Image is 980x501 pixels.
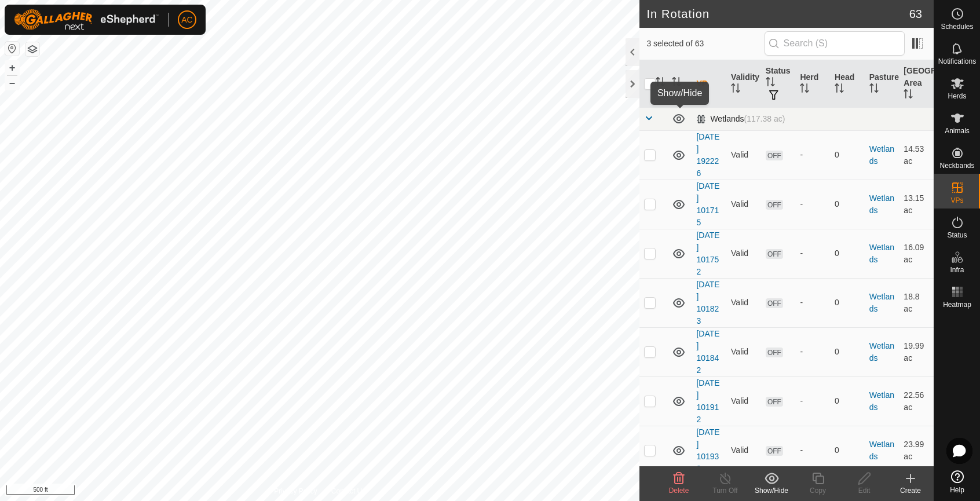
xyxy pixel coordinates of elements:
a: Wetlands [869,341,894,363]
td: 0 [830,376,865,426]
span: Schedules [941,23,973,30]
span: Delete [669,487,689,495]
div: Turn Off [702,485,748,496]
th: [GEOGRAPHIC_DATA] Area [899,60,934,108]
div: - [800,346,825,358]
span: Notifications [938,58,976,65]
p-sorticon: Activate to sort [904,91,913,100]
td: 22.56 ac [899,376,934,426]
a: Wetlands [869,440,894,461]
a: Privacy Policy [274,486,317,496]
div: Show/Hide [748,485,795,496]
span: Herds [948,93,966,100]
span: Help [950,487,964,493]
span: (117.38 ac) [744,114,785,123]
p-sorticon: Activate to sort [800,85,809,94]
a: Wetlands [869,390,894,412]
a: Help [934,466,980,498]
td: 0 [830,180,865,229]
th: VP [692,60,726,108]
span: Animals [945,127,970,134]
button: + [5,61,19,75]
span: Infra [950,266,964,273]
td: 0 [830,327,865,376]
h2: In Rotation [646,7,909,21]
div: - [800,198,825,210]
span: OFF [766,397,783,407]
span: OFF [766,348,783,357]
td: Valid [726,278,761,327]
a: [DATE] 101715 [696,181,719,227]
th: Head [830,60,865,108]
td: 0 [830,426,865,475]
button: – [5,76,19,90]
span: OFF [766,151,783,160]
span: OFF [766,200,783,210]
th: Status [761,60,796,108]
td: 16.09 ac [899,229,934,278]
div: Copy [795,485,841,496]
span: OFF [766,249,783,259]
a: [DATE] 101932 [696,427,719,473]
div: - [800,395,825,407]
span: AC [181,14,192,26]
td: Valid [726,130,761,180]
td: 0 [830,229,865,278]
a: [DATE] 101823 [696,280,719,326]
td: 18.8 ac [899,278,934,327]
span: 3 selected of 63 [646,38,764,50]
span: OFF [766,298,783,308]
input: Search (S) [765,31,905,56]
a: [DATE] 101912 [696,378,719,424]
div: Wetlands [696,114,785,124]
div: Create [887,485,934,496]
td: Valid [726,426,761,475]
td: 13.15 ac [899,180,934,229]
th: Validity [726,60,761,108]
button: Map Layers [25,42,39,56]
div: - [800,149,825,161]
div: - [800,444,825,456]
a: Contact Us [331,486,365,496]
a: Wetlands [869,193,894,215]
td: Valid [726,229,761,278]
div: - [800,247,825,259]
a: Wetlands [869,144,894,166]
span: Heatmap [943,301,971,308]
span: 63 [909,5,922,23]
p-sorticon: Activate to sort [835,85,844,94]
td: 23.99 ac [899,426,934,475]
a: [DATE] 101842 [696,329,719,375]
p-sorticon: Activate to sort [731,85,740,94]
img: Gallagher Logo [14,9,159,30]
span: VPs [950,197,963,204]
a: Wetlands [869,243,894,264]
a: [DATE] 101752 [696,231,719,276]
td: Valid [726,376,761,426]
p-sorticon: Activate to sort [766,79,775,88]
td: 0 [830,130,865,180]
a: [DATE] 192226 [696,132,719,178]
p-sorticon: Activate to sort [869,85,879,94]
td: Valid [726,180,761,229]
div: - [800,297,825,309]
td: 19.99 ac [899,327,934,376]
span: OFF [766,446,783,456]
p-sorticon: Activate to sort [656,79,665,88]
a: Wetlands [869,292,894,313]
p-sorticon: Activate to sort [672,79,681,88]
th: Herd [795,60,830,108]
button: Reset Map [5,42,19,56]
th: Pasture [865,60,899,108]
div: Edit [841,485,887,496]
td: Valid [726,327,761,376]
td: 0 [830,278,865,327]
td: 14.53 ac [899,130,934,180]
span: Neckbands [939,162,974,169]
span: Status [947,232,967,239]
